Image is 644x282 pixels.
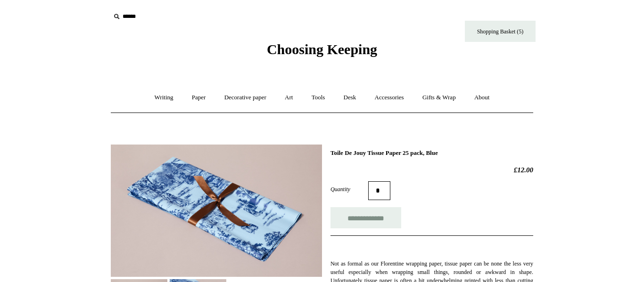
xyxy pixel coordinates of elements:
[267,41,377,57] span: Choosing Keeping
[330,149,533,157] h1: Toile De Jouy Tissue Paper 25 pack, Blue
[330,185,368,193] label: Quantity
[466,85,498,110] a: About
[414,85,464,110] a: Gifts & Wrap
[335,85,365,110] a: Desk
[303,85,334,110] a: Tools
[216,85,275,110] a: Decorative paper
[330,166,533,174] h2: £12.00
[465,21,536,42] a: Shopping Basket (5)
[366,85,413,110] a: Accessories
[267,49,377,56] a: Choosing Keeping
[111,145,322,277] img: Toile De Jouy Tissue Paper 25 pack, Blue
[276,85,301,110] a: Art
[146,85,182,110] a: Writing
[183,85,215,110] a: Paper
